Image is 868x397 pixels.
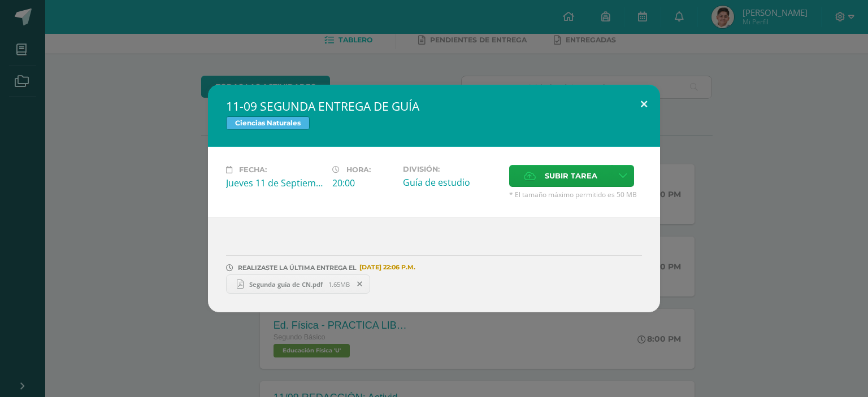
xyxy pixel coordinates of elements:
div: 20:00 [332,177,394,189]
div: Jueves 11 de Septiembre [226,177,323,189]
span: 1.65MB [328,280,350,289]
span: Remover entrega [350,278,370,290]
div: Guía de estudio [403,176,500,189]
span: Segunda guía de CN.pdf [244,280,328,289]
label: División: [403,165,500,173]
h2: 11-09 SEGUNDA ENTREGA DE GUÍA [226,98,642,114]
span: Hora: [346,165,371,174]
span: Fecha: [239,165,267,174]
span: REALIZASTE LA ÚLTIMA ENTREGA EL [238,264,357,272]
span: * El tamaño máximo permitido es 50 MB [509,190,642,199]
a: Segunda guía de CN.pdf 1.65MB [226,274,370,294]
span: [DATE] 22:06 P.M. [357,267,415,268]
button: Close (Esc) [628,85,660,123]
span: Ciencias Naturales [226,116,310,130]
span: Subir tarea [545,165,597,186]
